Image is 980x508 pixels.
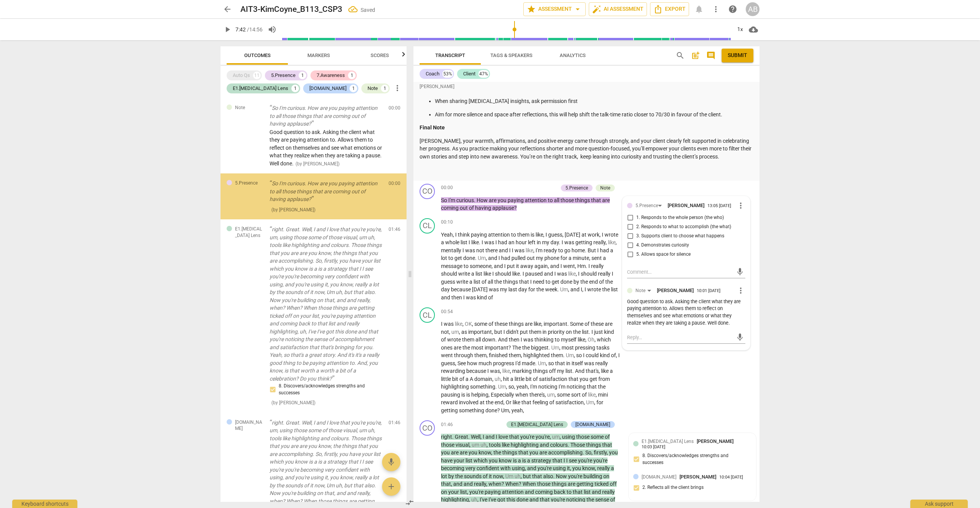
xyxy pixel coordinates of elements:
[494,279,503,285] span: the
[573,5,582,14] span: arrow_drop_down
[597,247,600,253] span: I
[728,5,737,14] span: help
[420,124,445,131] strong: Final Note
[471,239,479,245] span: like
[317,72,345,79] div: 7.Awareness
[542,239,550,245] span: my
[635,287,645,294] div: Note
[271,72,296,79] div: 5.Presence
[269,225,382,382] p: right. Great. Well, I and I love that you're you're, um, using those some of those visual, um uh,...
[371,52,389,58] span: Scores
[265,23,279,36] button: Volume
[519,279,530,285] span: that
[552,279,560,285] span: get
[381,85,389,92] div: 1
[572,247,585,253] span: home
[563,263,575,269] span: went
[565,232,581,238] span: [DATE]
[441,286,451,292] span: day
[12,500,77,508] div: Keyboard shortcuts
[244,52,271,58] span: Outcomes
[223,25,232,34] span: play_arrow
[527,5,582,14] span: Assessment
[489,197,498,203] span: are
[636,242,689,249] span: 4. Demonstrates curiosity
[488,255,498,261] span: and
[525,271,544,277] span: paused
[592,5,601,14] span: auto_fix_high
[548,263,550,269] span: ,
[448,197,456,203] span: I'm
[441,219,453,225] span: 00:10
[548,232,562,238] span: guess
[554,271,557,277] span: I
[350,85,357,92] div: 1
[348,72,356,79] div: 1
[624,213,742,222] label: Coach acts in response to the whole person of the client (the who).
[585,247,588,253] span: .
[707,204,731,209] div: 13:05 [DATE]
[472,286,489,292] span: [DATE]
[405,498,414,507] span: compare_arrows
[733,23,747,36] div: 1x
[546,232,548,238] span: I
[534,263,548,269] span: again
[605,279,613,285] span: the
[456,197,474,203] span: curious
[531,232,536,238] span: is
[611,286,618,292] span: list
[581,271,598,277] span: should
[736,286,745,295] span: more_vert
[307,52,330,58] span: Markers
[558,247,564,253] span: to
[536,286,545,292] span: the
[269,180,382,203] p: So I'm curious. How are you paying attention to all those things that are coming out of having ap...
[247,26,263,33] span: / 14:56
[488,279,494,285] span: all
[235,226,263,238] span: E1.[MEDICAL_DATA] Lens
[441,232,453,238] span: Yeah
[499,247,509,253] span: and
[458,271,471,277] span: write
[657,287,694,293] span: Aaron Bailey
[650,2,689,16] button: Export
[624,222,742,232] label: Coach acts in response to what the client wants to accomplish throughout this session (the what).
[455,232,458,238] span: I
[451,286,472,292] span: because
[389,180,400,187] span: 00:00
[746,2,759,16] button: AB
[508,286,518,292] span: last
[545,286,557,292] span: week
[530,279,533,285] span: I
[475,255,478,261] span: .
[736,201,745,210] span: more_vert
[599,232,602,238] span: ,
[463,294,466,301] span: I
[564,239,575,245] span: was
[518,286,528,292] span: day
[523,271,525,277] span: I
[509,247,512,253] span: I
[726,2,740,16] a: Help
[469,279,474,285] span: a
[235,105,245,111] span: Note
[501,255,511,261] span: had
[512,247,514,253] span: I
[426,70,439,78] div: Coach
[489,286,500,292] span: was
[589,255,591,261] span: ,
[602,286,611,292] span: the
[441,263,464,269] span: message
[393,83,402,93] span: more_vert
[573,279,580,285] span: by
[526,247,533,253] span: Filler word
[484,239,495,245] span: was
[674,49,686,62] button: Search
[734,332,745,343] button: Add voice comment
[441,197,448,203] span: So
[581,232,588,238] span: at
[494,263,504,269] span: and
[565,185,588,191] div: 5.Presence
[689,49,702,62] button: Add summary
[471,232,488,238] span: paying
